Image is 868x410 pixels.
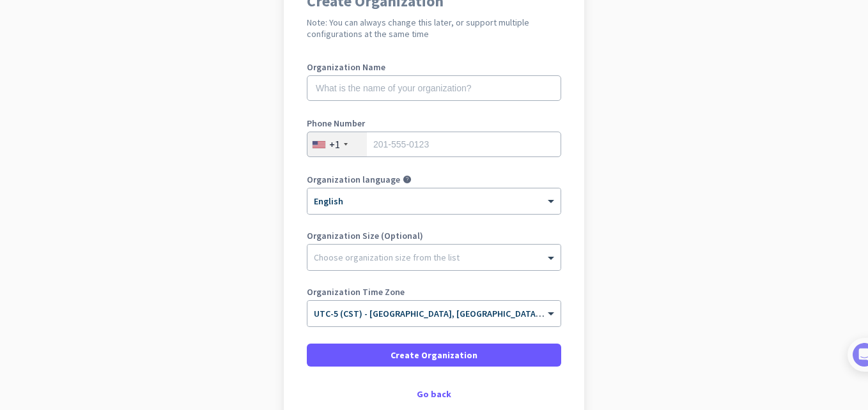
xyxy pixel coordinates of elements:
[307,63,561,72] label: Organization Name
[307,287,561,296] label: Organization Time Zone
[391,349,477,361] span: Create Organization
[307,390,561,399] div: Go back
[307,132,561,157] input: 201-555-0123
[307,344,561,367] button: Create Organization
[403,175,412,184] i: help
[307,119,561,128] label: Phone Number
[329,138,340,151] div: +1
[307,175,400,184] label: Organization language
[307,231,561,240] label: Organization Size (Optional)
[307,17,561,40] h2: Note: You can always change this later, or support multiple configurations at the same time
[307,75,561,101] input: What is the name of your organization?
